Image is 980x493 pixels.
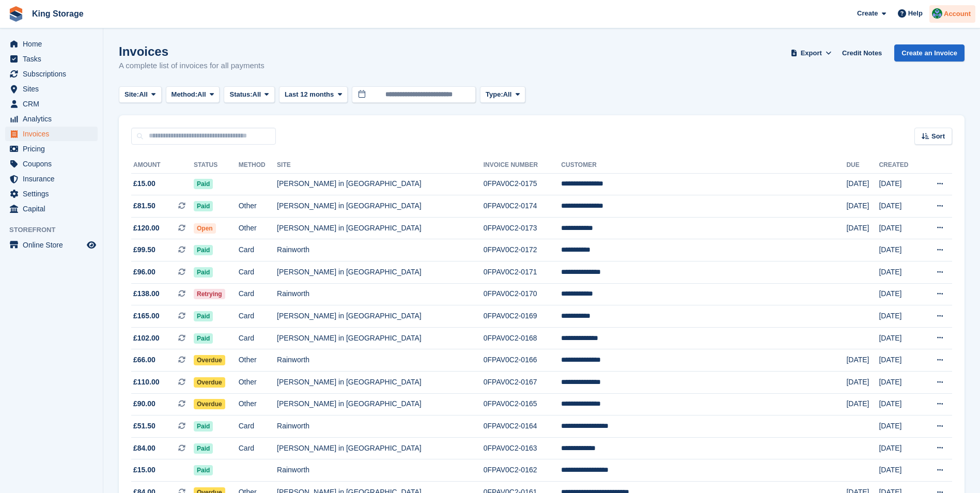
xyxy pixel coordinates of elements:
[194,443,213,454] span: Paid
[5,112,98,126] a: menu
[239,372,277,394] td: Other
[484,415,562,438] td: 0FPAV0C2-0164
[484,459,562,482] td: 0FPAV0C2-0162
[133,443,155,454] span: £84.00
[194,179,213,189] span: Paid
[801,48,822,58] span: Export
[484,173,562,195] td: 0FPAV0C2-0175
[239,349,277,372] td: Other
[9,225,103,235] span: Storefront
[285,89,334,100] span: Last 12 months
[277,327,484,349] td: [PERSON_NAME] in [GEOGRAPHIC_DATA]
[194,201,213,211] span: Paid
[119,86,162,103] button: Site: All
[194,421,213,432] span: Paid
[484,239,562,261] td: 0FPAV0C2-0172
[23,37,85,51] span: Home
[5,82,98,96] a: menu
[484,217,562,239] td: 0FPAV0C2-0173
[23,202,85,216] span: Capital
[23,142,85,156] span: Pricing
[166,86,220,103] button: Method: All
[5,172,98,186] a: menu
[133,267,155,278] span: £96.00
[133,178,155,189] span: £15.00
[277,349,484,372] td: Rainworth
[838,44,886,61] a: Credit Notes
[23,97,85,111] span: CRM
[239,437,277,459] td: Card
[279,86,348,103] button: Last 12 months
[194,223,216,234] span: Open
[197,89,206,100] span: All
[277,415,484,438] td: Rainworth
[23,187,85,201] span: Settings
[125,89,139,100] span: Site:
[5,157,98,171] a: menu
[194,267,213,278] span: Paid
[133,377,160,388] span: £110.00
[277,157,484,174] th: Site
[932,8,942,19] img: John King
[139,89,148,100] span: All
[239,327,277,349] td: Card
[484,393,562,415] td: 0FPAV0C2-0165
[931,131,945,142] span: Sort
[224,86,274,103] button: Status: All
[879,305,921,328] td: [DATE]
[5,37,98,51] a: menu
[846,372,879,394] td: [DATE]
[85,239,98,251] a: Preview store
[23,127,85,141] span: Invoices
[5,187,98,201] a: menu
[194,289,225,299] span: Retrying
[5,127,98,141] a: menu
[484,437,562,459] td: 0FPAV0C2-0163
[879,459,921,482] td: [DATE]
[879,327,921,349] td: [DATE]
[484,327,562,349] td: 0FPAV0C2-0168
[879,239,921,261] td: [DATE]
[846,393,879,415] td: [DATE]
[5,52,98,66] a: menu
[480,86,525,103] button: Type: All
[133,421,155,432] span: £51.50
[484,157,562,174] th: Invoice Number
[119,60,265,72] p: A complete list of invoices for all payments
[788,44,834,61] button: Export
[194,245,213,255] span: Paid
[194,377,225,388] span: Overdue
[879,157,921,174] th: Created
[172,89,198,100] span: Method:
[194,311,213,321] span: Paid
[239,239,277,261] td: Card
[239,217,277,239] td: Other
[484,283,562,305] td: 0FPAV0C2-0170
[133,244,155,255] span: £99.50
[503,89,512,100] span: All
[239,195,277,218] td: Other
[879,195,921,218] td: [DATE]
[253,89,261,100] span: All
[133,223,160,234] span: £120.00
[229,89,252,100] span: Status:
[486,89,503,100] span: Type:
[23,52,85,66] span: Tasks
[239,261,277,284] td: Card
[484,261,562,284] td: 0FPAV0C2-0171
[133,398,155,409] span: £90.00
[944,9,971,19] span: Account
[857,8,878,19] span: Create
[484,372,562,394] td: 0FPAV0C2-0167
[131,157,194,174] th: Amount
[879,217,921,239] td: [DATE]
[194,355,225,365] span: Overdue
[239,415,277,438] td: Card
[277,437,484,459] td: [PERSON_NAME] in [GEOGRAPHIC_DATA]
[23,112,85,126] span: Analytics
[879,283,921,305] td: [DATE]
[23,67,85,81] span: Subscriptions
[846,217,879,239] td: [DATE]
[277,195,484,218] td: [PERSON_NAME] in [GEOGRAPHIC_DATA]
[23,238,85,252] span: Online Store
